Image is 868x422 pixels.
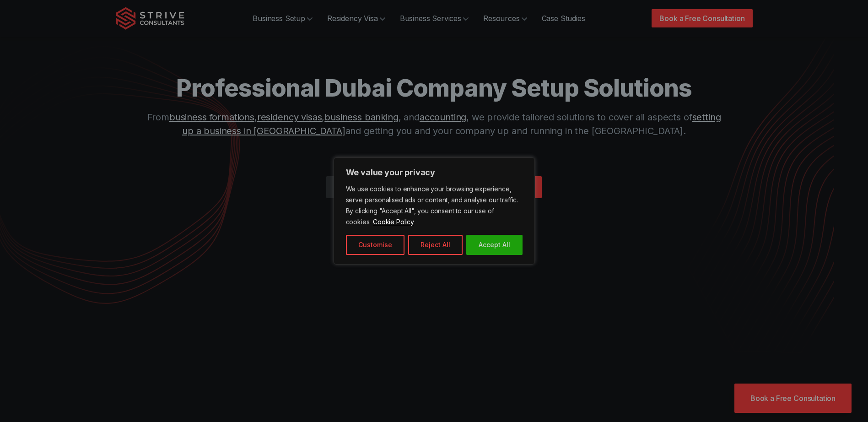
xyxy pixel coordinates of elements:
[466,235,523,255] button: Accept All
[346,167,523,178] p: We value your privacy
[346,184,523,227] p: We use cookies to enhance your browsing experience, serve personalised ads or content, and analys...
[334,157,535,265] div: We value your privacy
[346,235,404,255] button: Customise
[408,235,463,255] button: Reject All
[372,217,415,226] a: Cookie Policy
